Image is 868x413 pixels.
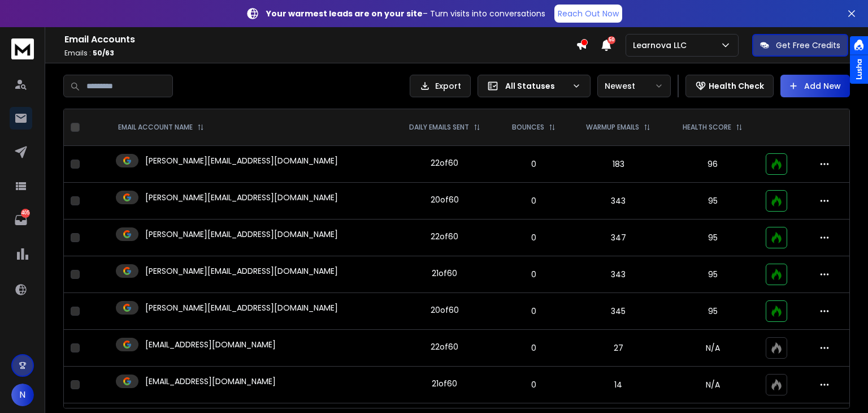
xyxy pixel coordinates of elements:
[504,306,563,317] p: 0
[570,256,667,293] td: 343
[21,209,30,218] p: 405
[504,232,563,243] p: 0
[145,302,338,313] p: [PERSON_NAME][EMAIL_ADDRESS][DOMAIN_NAME]
[11,384,34,406] button: N
[431,231,458,242] div: 22 of 60
[570,183,667,220] td: 343
[505,80,567,92] p: All Statuses
[10,209,32,231] a: 405
[570,330,667,367] td: 27
[570,146,667,183] td: 183
[504,269,563,280] p: 0
[431,304,459,316] div: 20 of 60
[118,123,204,132] div: EMAIL ACCOUNT NAME
[633,40,691,51] p: Learnova LLC
[683,123,731,132] p: HEALTH SCORE
[11,38,34,59] img: logo
[558,8,619,19] p: Reach Out Now
[667,256,759,293] td: 95
[597,75,671,97] button: Newest
[93,48,114,58] span: 50 / 63
[570,220,667,256] td: 347
[64,33,576,46] h1: Email Accounts
[431,194,459,205] div: 20 of 60
[145,229,338,240] p: [PERSON_NAME][EMAIL_ADDRESS][DOMAIN_NAME]
[431,157,458,169] div: 22 of 60
[145,265,338,277] p: [PERSON_NAME][EMAIL_ADDRESS][DOMAIN_NAME]
[780,75,850,97] button: Add New
[64,49,576,58] p: Emails :
[504,195,563,206] p: 0
[145,376,276,387] p: [EMAIL_ADDRESS][DOMAIN_NAME]
[685,75,774,97] button: Health Check
[145,155,338,166] p: [PERSON_NAME][EMAIL_ADDRESS][DOMAIN_NAME]
[607,36,615,44] span: 50
[410,75,471,97] button: Export
[667,183,759,220] td: 95
[586,123,639,132] p: WARMUP EMAILS
[570,293,667,330] td: 345
[570,367,667,403] td: 14
[432,268,457,279] div: 21 of 60
[752,34,848,57] button: Get Free Credits
[776,40,840,51] p: Get Free Credits
[409,123,469,132] p: DAILY EMAILS SENT
[504,342,563,354] p: 0
[709,80,764,92] p: Health Check
[512,123,544,132] p: BOUNCES
[554,5,622,23] a: Reach Out Now
[266,8,545,19] p: – Turn visits into conversations
[266,8,423,19] strong: Your warmest leads are on your site
[667,146,759,183] td: 96
[504,158,563,170] p: 0
[432,378,457,389] div: 21 of 60
[145,192,338,203] p: [PERSON_NAME][EMAIL_ADDRESS][DOMAIN_NAME]
[674,342,752,354] p: N/A
[145,339,276,350] p: [EMAIL_ADDRESS][DOMAIN_NAME]
[504,379,563,390] p: 0
[431,341,458,352] div: 22 of 60
[674,379,752,390] p: N/A
[667,293,759,330] td: 95
[667,220,759,256] td: 95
